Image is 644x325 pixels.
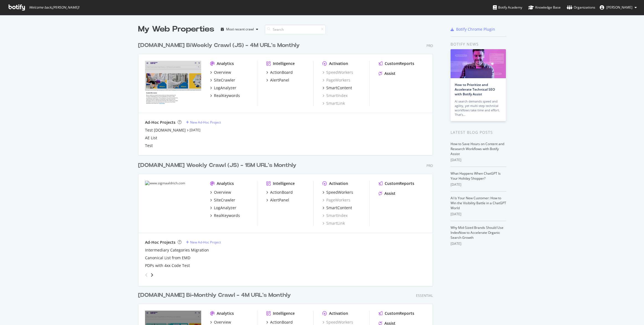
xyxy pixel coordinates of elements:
[266,70,293,75] a: ActionBoard
[273,311,295,316] div: Intelligence
[322,205,352,211] a: SmartContent
[214,319,231,325] div: Overview
[145,135,157,141] div: AE List
[145,255,190,261] a: Canonical List from EMD
[270,319,293,325] div: ActionBoard
[186,120,221,125] a: New Ad-Hoc Project
[214,93,240,98] div: RealKeywords
[150,272,154,278] div: angle-right
[451,182,506,187] div: [DATE]
[145,240,175,245] div: Ad-Hoc Projects
[270,197,289,203] div: AlertPanel
[270,77,289,83] div: AlertPanel
[210,93,240,98] a: RealKeywords
[451,212,506,217] div: [DATE]
[379,181,414,186] a: CustomReports
[451,49,506,78] img: How to Prioritize and Accelerate Technical SEO with Botify Assist
[451,196,506,210] a: AI Is Your New Customer: How to Win the Visibility Battle in a ChatGPT World
[145,263,190,268] a: PDPs with 4xx Code Test
[326,205,352,211] div: SmartContent
[426,43,433,48] div: Pro
[322,77,350,83] div: PageWorkers
[210,70,231,75] a: Overview
[455,82,495,96] a: How to Prioritize and Accelerate Technical SEO with Botify Assist
[217,61,234,66] div: Analytics
[385,311,414,316] div: CustomReports
[379,191,395,196] a: Assist
[265,25,326,34] input: Search
[145,120,175,125] div: Ad-Hoc Projects
[322,197,350,203] a: PageWorkers
[186,240,221,245] a: New Ad-Hoc Project
[322,101,345,106] a: SmartLink
[214,77,235,83] div: SiteCrawler
[214,190,231,195] div: Overview
[145,181,201,226] img: www.sigmaaldrich.com
[451,158,506,162] div: [DATE]
[210,77,235,83] a: SiteCrawler
[214,70,231,75] div: Overview
[451,41,506,47] div: Botify news
[214,85,236,91] div: LogAnalyzer
[266,190,293,195] a: ActionBoard
[210,190,231,195] a: Overview
[210,85,236,91] a: LogAnalyzer
[606,5,632,10] span: michael boyle
[266,197,289,203] a: AlertPanel
[210,319,231,325] a: Overview
[145,127,186,133] div: Test [DOMAIN_NAME]
[210,205,236,211] a: LogAnalyzer
[138,41,302,49] a: [DOMAIN_NAME] BiWeekly Crawl (JS) - 4M URL's Monthly
[214,197,235,203] div: SiteCrawler
[138,291,293,299] a: [DOMAIN_NAME] Bi-Monthly Crawl - 4M URL's Monthly
[143,271,150,279] div: angle-left
[273,61,295,66] div: Intelligence
[219,25,260,34] button: Most recent crawl
[138,291,291,299] div: [DOMAIN_NAME] Bi-Monthly Crawl - 4M URL's Monthly
[138,161,299,169] a: [DOMAIN_NAME] Weekly Crawl (JS) - 15M URL's Monthly
[329,311,348,316] div: Activation
[217,311,234,316] div: Analytics
[145,61,201,106] img: merckmillipore.com
[455,99,502,117] div: AI search demands speed and agility, yet multi-step technical workflows take time and effort. Tha...
[451,225,503,240] a: Why Mid-Sized Brands Should Use IndexNow to Accelerate Organic Search Growth
[145,247,209,253] div: Intermediary Categories Migration
[226,28,254,31] div: Most recent crawl
[322,70,353,75] a: SpeedWorkers
[384,71,395,76] div: Assist
[138,161,296,169] div: [DOMAIN_NAME] Weekly Crawl (JS) - 15M URL's Monthly
[567,5,595,10] div: Organizations
[384,191,395,196] div: Assist
[322,213,348,218] a: SmartIndex
[266,319,293,325] a: ActionBoard
[379,71,395,76] a: Assist
[322,93,348,98] a: SmartIndex
[217,181,234,186] div: Analytics
[451,129,506,135] div: Latest Blog Posts
[322,190,353,195] a: SpeedWorkers
[322,319,353,325] a: SpeedWorkers
[322,221,345,226] a: SmartLink
[385,61,414,66] div: CustomReports
[456,27,495,32] div: Botify Chrome Plugin
[138,41,300,49] div: [DOMAIN_NAME] BiWeekly Crawl (JS) - 4M URL's Monthly
[528,5,561,10] div: Knowledge Base
[379,311,414,316] a: CustomReports
[426,163,433,168] div: Pro
[210,213,240,218] a: RealKeywords
[385,181,414,186] div: CustomReports
[326,85,352,91] div: SmartContent
[326,190,353,195] div: SpeedWorkers
[210,197,235,203] a: SiteCrawler
[138,24,214,35] div: My Web Properties
[145,143,153,148] a: Test
[451,27,495,32] a: Botify Chrome Plugin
